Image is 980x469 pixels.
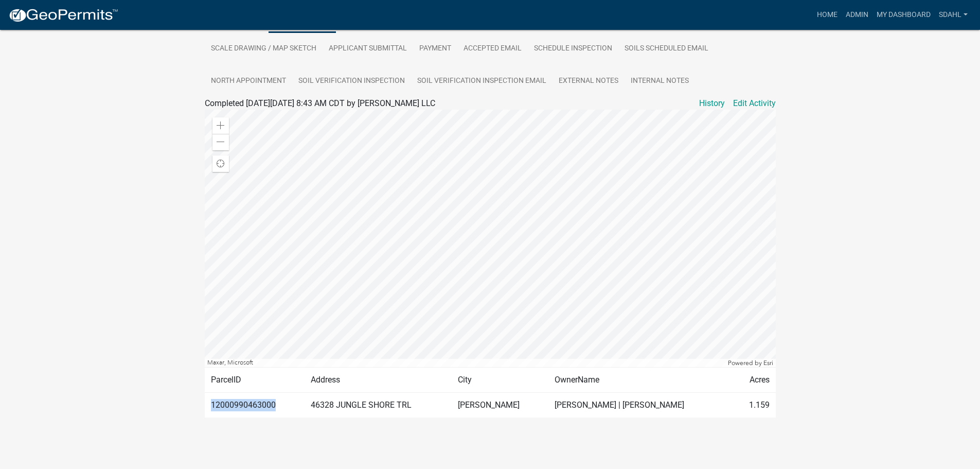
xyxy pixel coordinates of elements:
[699,97,725,110] a: History
[305,392,452,418] td: 46328 JUNGLE SHORE TRL
[212,155,229,172] div: Find my location
[842,5,872,25] a: Admin
[935,5,972,25] a: sdahl
[548,367,733,392] td: OwnerName
[457,32,528,65] a: Accepted Email
[205,65,292,98] a: North Appointment
[212,134,229,150] div: Zoom out
[733,367,775,392] td: Acres
[205,32,323,65] a: Scale Drawing / Map Sketch
[305,367,452,392] td: Address
[553,65,625,98] a: External Notes
[452,392,548,418] td: [PERSON_NAME]
[813,5,842,25] a: Home
[452,367,548,392] td: City
[413,32,457,65] a: Payment
[725,359,776,367] div: Powered by
[618,32,715,65] a: Soils Scheduled Email
[205,367,305,392] td: ParcelID
[411,65,553,98] a: Soil Verification Inspection Email
[625,65,695,98] a: Internal Notes
[548,392,733,418] td: [PERSON_NAME] | [PERSON_NAME]
[763,359,773,367] a: Esri
[292,65,411,98] a: Soil Verification Inspection
[205,392,305,418] td: 12000990463000
[205,359,725,367] div: Maxar, Microsoft
[323,32,413,65] a: Applicant Submittal
[528,32,618,65] a: Schedule Inspection
[733,97,776,110] a: Edit Activity
[212,117,229,134] div: Zoom in
[733,392,775,418] td: 1.159
[205,98,435,108] span: Completed [DATE][DATE] 8:43 AM CDT by [PERSON_NAME] LLC
[872,5,935,25] a: My Dashboard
